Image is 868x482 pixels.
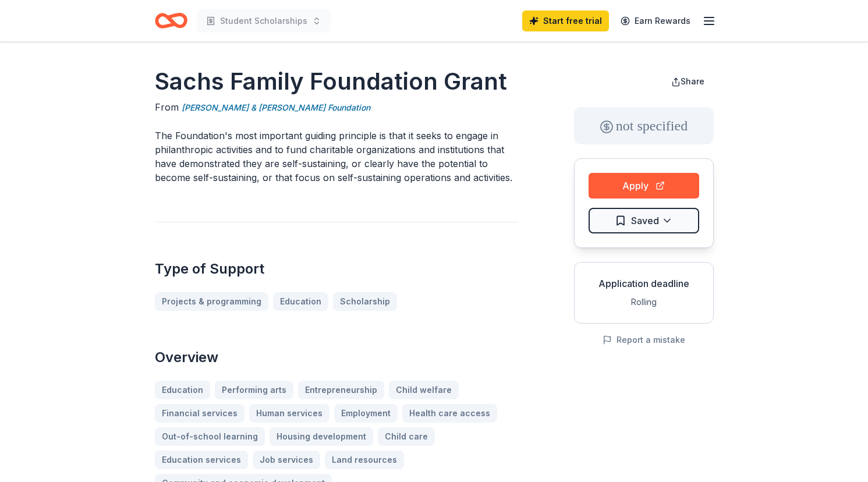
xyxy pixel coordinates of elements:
a: Start free trial [522,10,609,31]
a: Scholarship [333,292,397,311]
div: Rolling [584,295,704,309]
a: Projects & programming [155,292,268,311]
h2: Type of Support [155,260,518,278]
p: The Foundation's most important guiding principle is that it seeks to engage in philanthropic act... [155,129,518,185]
button: Share [662,70,714,93]
div: not specified [574,107,714,144]
div: Application deadline [584,277,704,290]
a: Home [155,7,187,34]
button: Apply [589,173,699,199]
a: Education [273,292,328,311]
h2: Overview [155,348,518,367]
div: From [155,100,518,115]
span: Student Scholarships [220,14,307,28]
span: Share [681,76,704,86]
a: Earn Rewards [614,10,697,31]
span: Saved [631,213,659,228]
button: Saved [589,208,699,233]
a: [PERSON_NAME] & [PERSON_NAME] Foundation [182,101,370,115]
button: Student Scholarships [197,9,331,33]
h1: Sachs Family Foundation Grant [155,65,518,98]
button: Report a mistake [603,333,685,347]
